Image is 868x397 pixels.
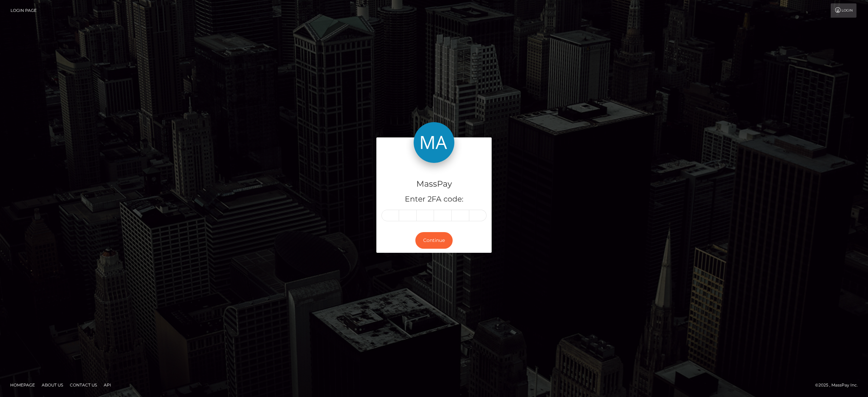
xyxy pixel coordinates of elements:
a: About Us [39,380,66,390]
a: API [101,380,114,390]
div: © 2025 , MassPay Inc. [815,381,863,389]
a: Homepage [7,380,38,390]
a: Contact Us [67,380,100,390]
h4: MassPay [381,178,487,190]
button: Continue [415,232,453,249]
a: Login [831,3,856,18]
img: MassPay [414,122,454,163]
h5: Enter 2FA code: [381,194,487,205]
a: Login Page [11,3,37,18]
